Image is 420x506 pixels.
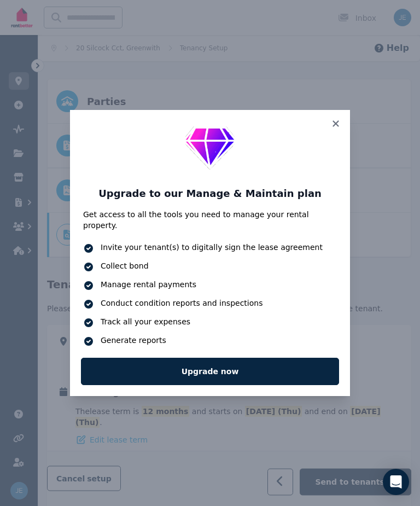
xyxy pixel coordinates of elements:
span: Invite your tenant(s) to digitally sign the lease agreement [101,242,337,253]
span: Conduct condition reports and inspections [101,298,337,309]
span: Manage rental payments [101,279,337,290]
div: Open Intercom Messenger [383,469,409,495]
span: Collect bond [101,260,337,271]
span: Generate reports [101,335,337,346]
span: Track all your expenses [101,316,337,327]
h3: Upgrade to our Manage & Maintain plan [83,187,337,200]
img: Upgrade to manage platform [185,123,235,172]
a: Upgrade now [81,358,339,385]
p: Get access to all the tools you need to manage your rental property. [83,209,337,231]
